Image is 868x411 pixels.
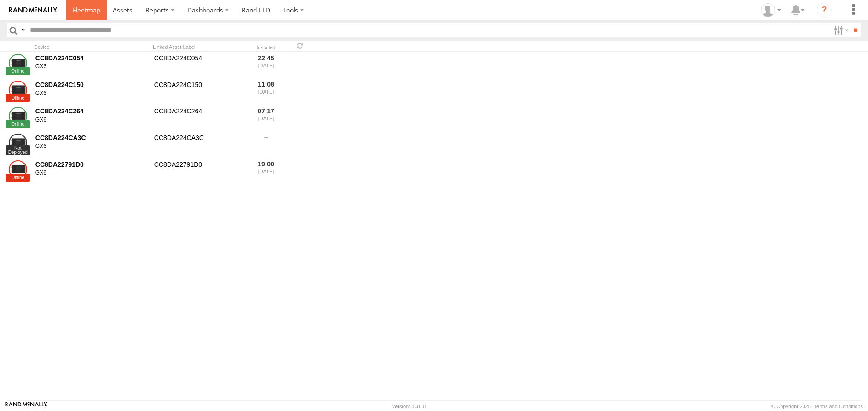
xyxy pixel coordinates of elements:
div: CC8DA224C054 [153,53,245,77]
label: Search Query [19,23,27,37]
div: CC8DA224CA3C [153,132,245,157]
div: CC8DA224CA3C [35,134,148,142]
div: Linked Asset Label [153,44,245,50]
div: Device [34,44,149,50]
div: GX6 [35,63,148,70]
div: CC8DA22791D0 [35,160,148,169]
div: Version: 308.01 [392,404,427,409]
div: Installed [249,46,284,50]
label: Search Filter Options [830,23,850,37]
div: CC8DA224C264 [35,107,148,115]
div: 11:08 [DATE] [249,79,284,104]
a: Visit our Website [5,402,47,411]
div: Alyssa Senesac [758,3,784,17]
div: CC8DA224C264 [153,106,245,131]
div: 22:45 [DATE] [249,53,284,77]
div: CC8DA224C150 [153,79,245,104]
i: ? [817,3,832,18]
div: GX6 [35,90,148,97]
a: Terms and Conditions [814,404,863,409]
div: CC8DA22791D0 [153,159,245,184]
div: GX6 [35,117,148,124]
div: 07:17 [DATE] [249,106,284,131]
div: 19:00 [DATE] [249,159,284,184]
div: GX6 [35,143,148,150]
div: CC8DA224C150 [35,81,148,89]
div: © Copyright 2025 - [771,404,863,409]
div: CC8DA224C054 [35,54,148,62]
div: GX6 [35,170,148,177]
img: rand-logo.svg [9,7,57,13]
span: Refresh [295,41,306,50]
